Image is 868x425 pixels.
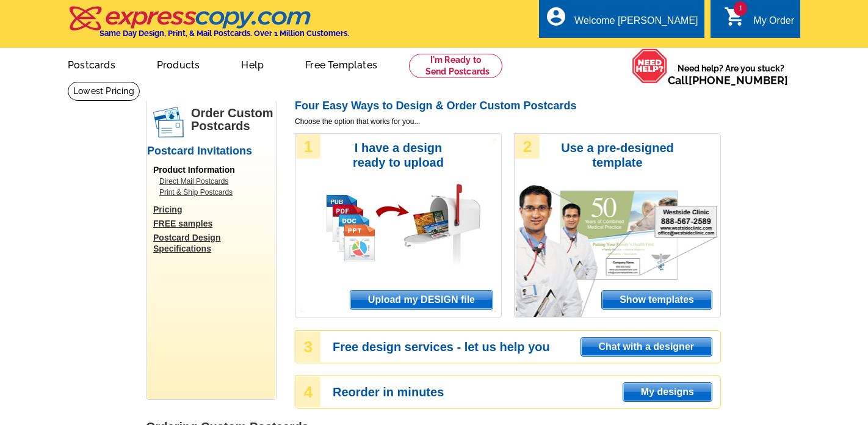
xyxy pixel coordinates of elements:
[515,134,540,159] div: 2
[48,49,135,78] a: Postcards
[333,387,720,398] h3: Reorder in minutes
[350,290,493,310] a: Upload my DESIGN file
[668,74,788,87] span: Call
[147,145,275,158] h2: Postcard Invitations
[68,15,349,38] a: Same Day Design, Print, & Mail Postcards. Over 1 Million Customers.
[153,165,235,175] span: Product Information
[153,218,275,229] a: FREE samples
[632,48,668,84] img: help
[153,107,184,137] img: postcards.png
[159,187,269,198] a: Print & Ship Postcards
[724,5,746,27] i: shopping_cart
[581,338,712,356] span: Chat with a designer
[753,15,794,32] div: My Order
[286,49,397,78] a: Free Templates
[99,29,349,38] h4: Same Day Design, Print, & Mail Postcards. Over 1 Million Customers.
[623,383,712,401] span: My designs
[601,290,712,310] a: Show templates
[668,62,794,87] span: Need help? Are you stuck?
[574,15,698,32] div: Welcome [PERSON_NAME]
[350,291,493,309] span: Upload my DESIGN file
[724,13,794,29] a: 1 shopping_cart My Order
[580,337,712,357] a: Chat with a designer
[545,5,567,27] i: account_circle
[555,140,680,170] h3: Use a pre-designed template
[296,377,320,407] div: 4
[191,107,275,133] h1: Order Custom Postcards
[296,332,320,362] div: 3
[296,134,320,159] div: 1
[734,1,747,16] span: 1
[153,232,275,254] a: Postcard Design Specifications
[333,341,720,352] h3: Free design services - let us help you
[336,140,461,170] h3: I have a design ready to upload
[623,382,712,402] a: My designs
[602,291,712,309] span: Show templates
[159,176,269,187] a: Direct Mail Postcards
[295,100,721,113] h2: Four Easy Ways to Design & Order Custom Postcards
[689,74,788,87] a: [PHONE_NUMBER]
[153,204,275,215] a: Pricing
[137,49,220,78] a: Products
[222,49,283,78] a: Help
[295,116,721,127] span: Choose the option that works for you...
